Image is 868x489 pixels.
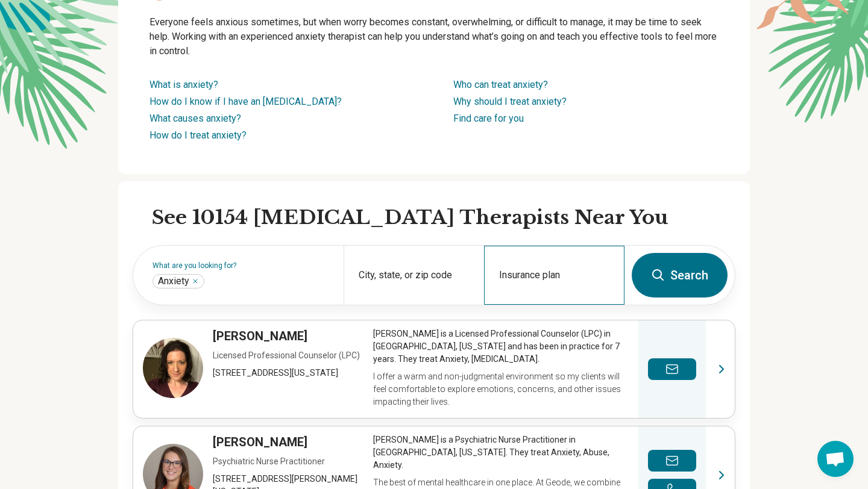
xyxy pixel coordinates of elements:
h2: See 10154 [MEDICAL_DATA] Therapists Near You [152,205,735,231]
label: What are you looking for? [153,262,329,269]
a: Who can treat anxiety? [453,79,548,90]
a: What causes anxiety? [149,113,241,124]
a: Why should I treat anxiety? [453,96,567,107]
a: Find care for you [453,113,524,124]
button: Send a message [648,358,696,380]
div: Anxiety [153,274,204,288]
div: Open chat [817,441,854,477]
button: Search [632,253,728,297]
button: Anxiety [192,278,199,285]
button: Send a message [648,450,696,472]
a: What is anxiety? [149,79,218,90]
p: Everyone feels anxious sometimes, but when worry becomes constant, overwhelming, or difficult to ... [149,15,719,58]
a: How do I treat anxiety? [149,129,247,141]
span: Anxiety [158,275,189,287]
a: How do I know if I have an [MEDICAL_DATA]? [149,96,342,107]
